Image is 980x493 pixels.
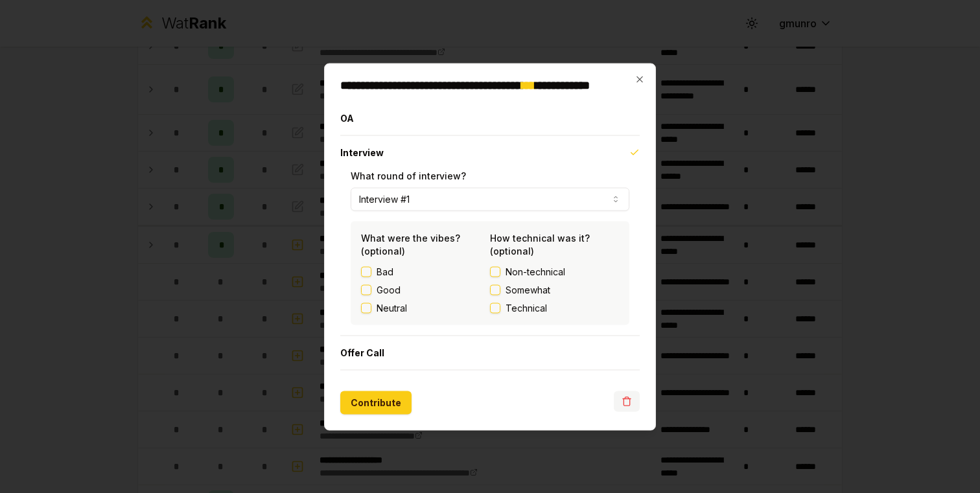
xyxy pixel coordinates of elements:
[506,283,550,296] span: Somewhat
[377,265,393,278] label: Bad
[490,232,590,256] label: How technical was it? (optional)
[340,391,412,414] button: Contribute
[377,301,407,314] label: Neutral
[340,135,640,169] button: Interview
[340,101,640,135] button: OA
[377,283,401,296] label: Good
[351,170,466,181] label: What round of interview?
[490,284,500,295] button: Somewhat
[506,301,547,314] span: Technical
[340,169,640,335] div: Interview
[340,336,640,369] button: Offer Call
[506,265,565,278] span: Non-technical
[490,266,500,277] button: Non-technical
[490,303,500,313] button: Technical
[361,232,460,256] label: What were the vibes? (optional)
